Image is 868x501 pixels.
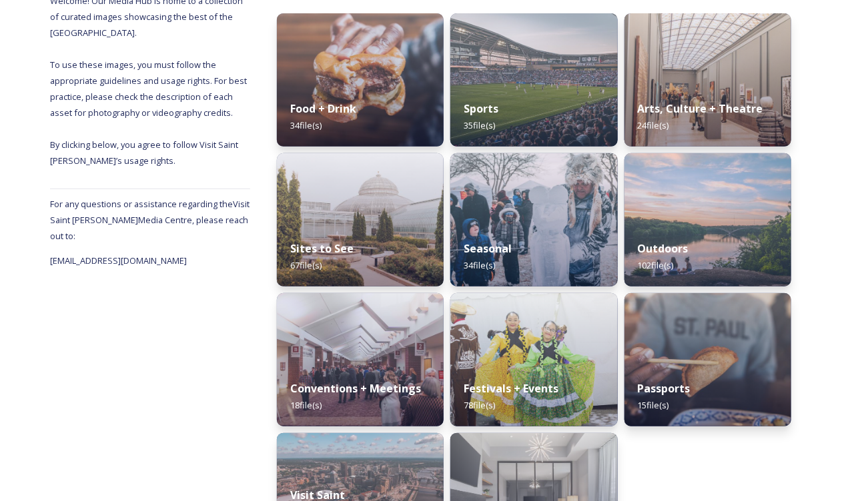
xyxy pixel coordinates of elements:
span: 35 file(s) [464,119,495,131]
img: cd967cba-493a-4a85-8c11-ac75ce9d00b6.jpg [624,153,791,286]
strong: Outdoors [638,241,689,256]
strong: Conventions + Meetings [290,381,421,396]
strong: Sites to See [290,241,354,256]
span: 34 file(s) [290,119,322,131]
strong: Food + Drink [290,101,356,116]
img: 9ddf985b-d536-40c3-9da9-1b1e019b3a09.jpg [277,13,444,147]
span: For any questions or assistance regarding the Visit Saint [PERSON_NAME] Media Centre, please reac... [50,198,250,242]
strong: Arts, Culture + Theatre [638,101,763,116]
span: 24 file(s) [638,119,669,131]
img: a7a562e3-ed89-4ab1-afba-29322e318b30.jpg [624,13,791,147]
span: 15 file(s) [638,399,669,411]
img: a45c5f79-fc17-4f82-bd6f-920aa68d1347.jpg [450,293,617,426]
img: 9bdc3dce-2f3d-42e1-bb27-6a152fe09b39.jpg [624,293,791,426]
span: [EMAIL_ADDRESS][DOMAIN_NAME] [50,254,187,266]
span: 102 file(s) [638,259,674,271]
strong: Sports [464,101,498,116]
strong: Passports [638,381,691,396]
strong: Festivals + Events [464,381,558,396]
img: c49f195e-c390-4ed0-b2d7-09eb0394bd2e.jpg [277,153,444,286]
strong: Seasonal [464,241,512,256]
span: 67 file(s) [290,259,322,271]
span: 78 file(s) [464,399,495,411]
img: 3890614d-0672-42d2-898c-818c08a84be6.jpg [450,153,617,286]
span: 18 file(s) [290,399,322,411]
img: eca5c862-fd3d-49dd-9673-5dcaad0c271c.jpg [277,293,444,426]
span: 34 file(s) [464,259,495,271]
img: 8747ae66-f6e7-4e42-92c7-c2b5a9c4c857.jpg [450,13,617,147]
